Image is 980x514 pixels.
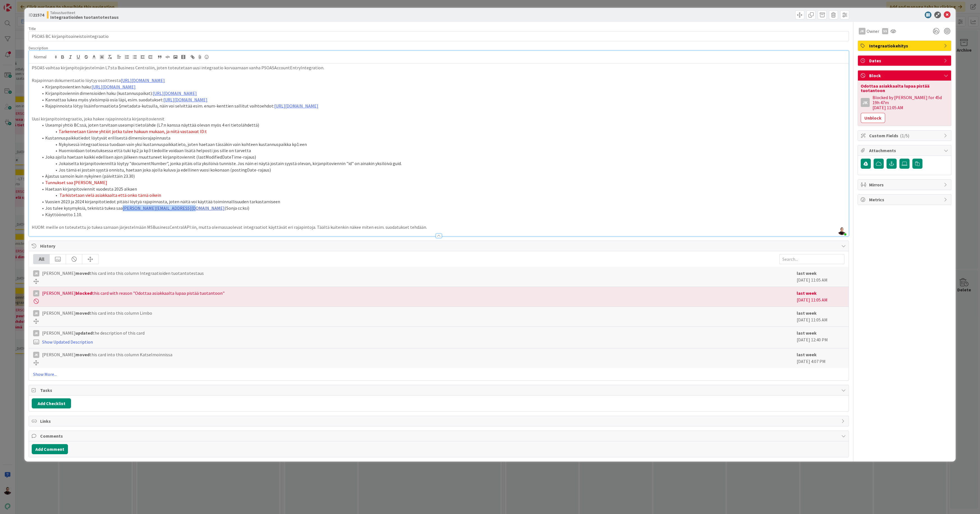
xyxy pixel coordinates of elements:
[38,103,846,109] li: Rajapinnoista lötyy lisäinformaatiota $metadata-kutsulla, näin voi selvittää esim. enum-kenttien ...
[33,290,39,296] div: JK
[38,97,846,103] li: Kannattaa lukea myös yleisimpiä osia läpi, esim. suodatukset:
[40,243,838,249] span: History
[869,196,941,203] span: Metrics
[92,84,136,90] a: [URL][DOMAIN_NAME]
[32,224,846,230] p: HUOM: meille on toteutettu jo tukea samaan järjestelmään MSBusinessCentralAPI:iin, mutta olemassa...
[29,26,36,31] label: Title
[869,132,941,139] span: Custom Fields
[40,387,838,394] span: Tasks
[76,330,93,336] b: updated
[838,227,846,235] img: GyOPHTWdLeFzhezoR5WqbUuXKKP5xpSS.jpg
[76,352,90,357] b: moved
[38,90,846,97] li: Kirjanpitoviennin dimensioiden haku (kustannuspaikat):
[163,97,207,102] a: [URL][DOMAIN_NAME]
[33,330,39,336] div: JK
[38,173,846,179] li: Ajastus samoin kuin nykyinen (päivittäin 23.30)
[861,113,885,123] button: Unblock
[76,290,92,296] b: blocked
[50,10,119,15] span: Taloustuotteet
[38,135,846,141] li: Kustannuspaikkatiedot löytyvät erillisestä dimensiorajapinnasta
[869,181,941,188] span: Mirrors
[797,330,844,345] div: [DATE] 12:40 PM
[42,351,172,358] span: [PERSON_NAME] this card into this column Katselmoinnissa
[42,330,145,336] span: [PERSON_NAME] the description of this card
[33,310,39,316] div: JK
[33,254,50,264] div: All
[38,84,846,90] li: Kirjanpitovientien haku:
[42,310,152,316] span: [PERSON_NAME] this card into this column Limbo
[38,147,846,154] li: Huomioidaan toteutuksessa että tuki kp2 ja kp3 tiedoille voidaan lisätä helposti jos sille on tar...
[38,122,846,128] li: Useampi yhtiö BC:ssä, joten tarvitaan useampi tietolähde (L7:n kanssa näyttää olevan myös 4 eri t...
[42,270,204,277] span: [PERSON_NAME] this card into this column Integraatioiden tuotantotestaus
[274,103,318,109] a: [URL][DOMAIN_NAME]
[38,211,846,218] li: Käyttöönotto 1.10.
[797,310,817,316] b: last week
[797,310,844,324] div: [DATE] 11:05 AM
[797,270,844,284] div: [DATE] 11:05 AM
[60,192,161,198] span: Tarkistetaan vielä asiakkaalta että onko tämä oikein
[859,28,865,35] div: JK
[33,12,44,18] b: 21574
[797,270,817,276] b: last week
[42,290,225,296] span: [PERSON_NAME] this card with reason "Odottaa asiakkaalta lupaa pistää tuotantoon"
[32,116,846,122] p: Uusi kirjanpitointegraatio, joka hakee rajapinnoista kirjanpitoviennit
[38,141,846,148] li: Nykyisessä integraatiossa tuodaan vain yksi kustannuspaikkatieto, joten haetaan tässäkin vain koh...
[29,12,44,18] span: ID
[861,84,948,93] div: Odottaa asiakkaalta lupaa pistää tuotantoon
[32,77,846,84] p: Rajapinnan dokumentaatio löytyy osoitteesta
[38,160,846,167] li: Jokaiselta kirjanpitovienniltä löytyy "documentNumber", jonka pitäis olla yksilöivä tunniste. Jos...
[797,330,817,336] b: last week
[869,57,941,64] span: Dates
[29,31,849,41] input: type card name here...
[869,72,941,79] span: Block
[33,352,39,358] div: JK
[38,186,846,192] li: Haetaan kirjanpitoviennit vuodesta 2025 alkaen
[797,290,817,296] b: last week
[123,205,225,211] a: [PERSON_NAME][EMAIL_ADDRESS][DOMAIN_NAME]
[38,167,846,173] li: Jos tämä ei jostain syystä onnistu, haetaan joka ajolla kuluva ja edellinen vuosi kokonaan (posti...
[869,42,941,49] span: Integraatiokehitys
[38,205,846,211] li: Jos tulee kysymyksiä, teknistä tukea saa (Sonja cc:ksi)
[45,180,107,185] span: Tunnukset saa [PERSON_NAME]
[882,28,888,34] div: SS
[33,371,844,378] a: Show More...
[797,352,817,357] b: last week
[40,418,838,424] span: Links
[872,95,948,110] div: Blocked by [PERSON_NAME] for 45d 19h 47m [DATE] 11:05 AM
[50,15,119,19] b: Integraatioiden tuotantotestaus
[153,90,197,96] a: [URL][DOMAIN_NAME]
[121,77,165,83] a: [URL][DOMAIN_NAME]
[42,339,93,345] a: Show Updated Description
[29,45,48,51] span: Description
[59,129,207,134] span: Tarkennetaan tänne yhtiöt jotka tulee hakuun mukaan, ja niitä vastaavat ID:t
[40,433,838,439] span: Comments
[869,147,941,154] span: Attachments
[38,198,846,205] li: Vuosien 2023 ja 2024 kirjanpitotiedot pitäisi löytyä rajapinnasta, joten näitä voi käyttää toimin...
[76,270,90,276] b: moved
[867,28,879,35] span: Owner
[779,254,844,264] input: Search...
[861,98,870,107] div: JK
[32,398,71,408] button: Add Checklist
[76,310,90,316] b: moved
[33,270,39,277] div: JK
[38,154,846,160] li: Joka ajolla haetaan kaikki edellisen ajon jälkeen muuttuneet kirjanpitoviennit (lastModifiedDateT...
[32,444,68,454] button: Add Comment
[797,351,844,365] div: [DATE] 4:07 PM
[797,290,844,304] div: [DATE] 11:05 AM
[32,65,846,71] p: PSOAS vaihtaa kirjanpitojärjestelmän L7:sta Business Centraliin, joten toteutetaan uusi integraat...
[900,133,909,138] span: ( 1/5 )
